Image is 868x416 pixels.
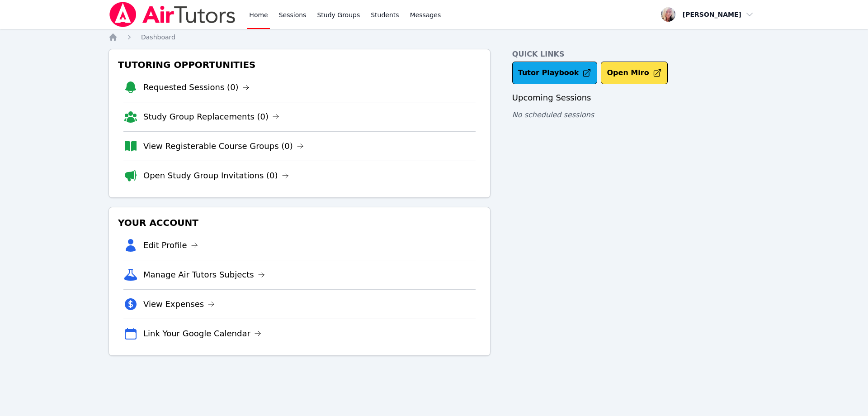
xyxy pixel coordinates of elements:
[143,110,279,123] a: Study Group Replacements (0)
[143,169,289,182] a: Open Study Group Invitations (0)
[512,62,598,84] a: Tutor Playbook
[116,215,483,231] h3: Your Account
[108,2,236,27] img: Air Tutors
[512,91,759,104] h3: Upcoming Sessions
[141,33,175,42] a: Dashboard
[143,239,198,252] a: Edit Profile
[601,62,667,84] button: Open Miro
[512,110,594,119] span: No scheduled sessions
[512,49,759,60] h4: Quick Links
[143,140,304,153] a: View Registerable Course Groups (0)
[108,33,759,42] nav: Breadcrumb
[410,10,441,19] span: Messages
[141,33,175,41] span: Dashboard
[143,298,215,311] a: View Expenses
[143,327,261,340] a: Link Your Google Calendar
[143,81,250,94] a: Requested Sessions (0)
[143,268,265,281] a: Manage Air Tutors Subjects
[116,57,483,73] h3: Tutoring Opportunities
